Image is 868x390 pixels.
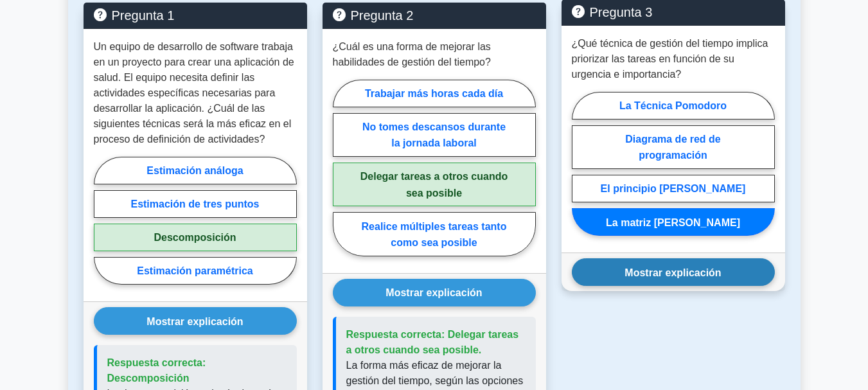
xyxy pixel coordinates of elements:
[146,165,243,176] font: Estimación análoga
[130,199,259,209] font: Estimación de tres puntos
[333,279,536,306] button: Mostrar explicación
[385,287,482,298] font: Mostrar explicación
[154,232,236,243] font: Descomposición
[333,41,491,67] font: ¿Cuál es una forma de mejorar las habilidades de gestión del tiempo?
[351,8,414,22] font: Pregunta 2
[365,88,503,99] font: Trabajar más horas cada día
[94,307,297,335] button: Mostrar explicación
[346,329,519,355] font: Respuesta correcta: Delegar tareas a otros cuando sea posible.
[601,183,746,194] font: El principio [PERSON_NAME]
[94,41,294,145] font: Un equipo de desarrollo de software trabaja en un proyecto para crear una aplicación de salud. El...
[624,267,721,278] font: Mostrar explicación
[362,220,507,247] font: Realice múltiples tareas tanto como sea posible
[572,258,775,286] button: Mostrar explicación
[606,217,740,227] font: La matriz [PERSON_NAME]
[590,5,653,19] font: Pregunta 3
[572,38,768,80] font: ¿Qué técnica de gestión del tiempo implica priorizar las tareas en función de su urgencia e impor...
[625,134,721,161] font: Diagrama de red de programación
[112,8,175,22] font: Pregunta 1
[146,315,243,326] font: Mostrar explicación
[362,121,506,148] font: No tomes descansos durante la jornada laboral
[137,265,253,276] font: Estimación paramétrica
[107,357,206,384] font: Respuesta correcta: Descomposición
[360,171,508,198] font: Delegar tareas a otros cuando sea posible
[619,100,727,111] font: La Técnica Pomodoro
